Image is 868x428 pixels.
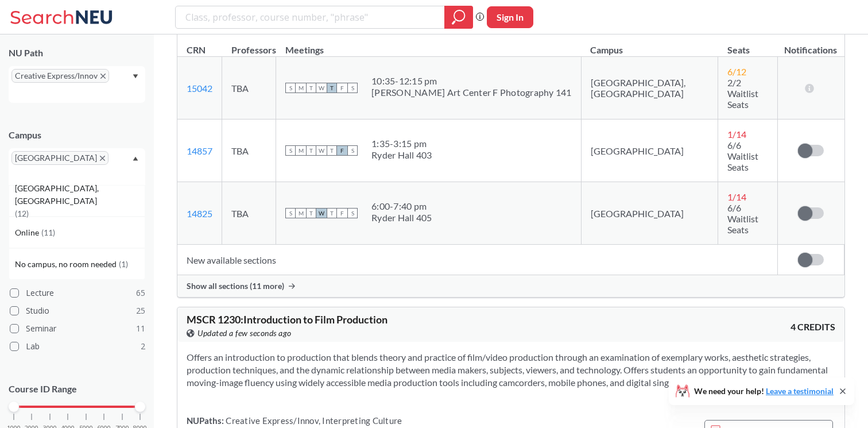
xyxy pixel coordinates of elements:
span: S [285,83,296,93]
div: [PERSON_NAME] Art Center F Photography 141 [371,87,572,98]
svg: Dropdown arrow [133,74,138,79]
span: 2/2 Waitlist Seats [727,77,758,110]
label: Studio [10,303,145,318]
a: 15042 [187,83,212,94]
span: M [296,83,306,93]
th: Seats [718,32,778,57]
span: 4 CREDITS [790,321,835,333]
div: 6:00 - 7:40 pm [371,200,432,212]
section: Offers an introduction to production that blends theory and practice of film/video production thr... [187,351,835,389]
svg: magnifying glass [452,9,466,25]
span: Show all sections (11 more) [187,281,284,291]
span: [GEOGRAPHIC_DATA]X to remove pill [11,151,108,165]
span: T [306,145,316,156]
div: Show all sections (11 more) [177,275,844,297]
label: Lab [10,339,145,354]
span: We need your help! [694,387,834,395]
span: F [337,83,347,93]
span: S [285,145,296,156]
div: CRN [187,44,206,56]
svg: X to remove pill [100,156,105,161]
span: [GEOGRAPHIC_DATA], [GEOGRAPHIC_DATA] [15,182,145,207]
span: 6/6 Waitlist Seats [727,140,758,172]
span: 65 [136,287,145,299]
span: ( 12 ) [15,209,29,218]
span: M [296,208,306,218]
span: T [306,208,316,218]
span: S [347,145,358,156]
span: F [337,208,347,218]
p: Course ID Range [9,383,145,396]
span: M [296,145,306,156]
label: Lecture [10,286,145,300]
span: F [337,145,347,156]
a: 14857 [187,145,212,156]
td: [GEOGRAPHIC_DATA], [GEOGRAPHIC_DATA] [581,57,718,119]
label: Seminar [10,321,145,336]
span: 11 [136,322,145,335]
th: Professors [222,32,276,57]
span: Updated a few seconds ago [197,327,292,340]
span: Creative Express/InnovX to remove pill [11,69,109,83]
button: Sign In [487,6,533,28]
span: T [306,83,316,93]
span: Creative Express/Innov, Interpreting Culture [224,415,402,426]
td: TBA [222,57,276,119]
span: S [347,83,358,93]
th: Meetings [276,32,582,57]
span: W [316,208,327,218]
svg: Dropdown arrow [133,156,138,161]
td: New available sections [177,245,777,275]
td: TBA [222,119,276,182]
div: Ryder Hall 405 [371,212,432,223]
span: W [316,145,327,156]
div: 10:35 - 12:15 pm [371,75,572,87]
span: No campus, no room needed [15,258,119,271]
a: Leave a testimonial [766,386,834,396]
span: T [327,83,337,93]
div: Creative Express/InnovX to remove pillDropdown arrow [9,66,145,103]
td: [GEOGRAPHIC_DATA] [581,119,718,182]
span: ( 11 ) [41,228,55,237]
div: Campus [9,129,145,141]
a: 14825 [187,208,212,219]
span: 1 / 14 [727,129,746,140]
span: MSCR 1230 : Introduction to Film Production [187,313,387,326]
input: Class, professor, course number, "phrase" [184,7,436,27]
span: W [316,83,327,93]
span: 6 / 12 [727,66,746,77]
td: TBA [222,182,276,245]
th: Notifications [777,32,844,57]
span: ( 1 ) [119,259,128,269]
th: Campus [581,32,718,57]
span: 6/6 Waitlist Seats [727,202,758,235]
div: 1:35 - 3:15 pm [371,138,432,149]
span: S [347,208,358,218]
span: 2 [141,340,145,353]
div: NU Path [9,47,145,59]
span: 1 / 14 [727,191,746,202]
span: Online [15,226,41,239]
span: T [327,145,337,156]
svg: X to remove pill [100,74,106,79]
div: [GEOGRAPHIC_DATA]X to remove pillDropdown arrow[GEOGRAPHIC_DATA], [GEOGRAPHIC_DATA](12)Online(11)... [9,148,145,185]
span: S [285,208,296,218]
div: Ryder Hall 403 [371,149,432,161]
td: [GEOGRAPHIC_DATA] [581,182,718,245]
span: 25 [136,304,145,317]
div: magnifying glass [444,6,473,29]
span: T [327,208,337,218]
